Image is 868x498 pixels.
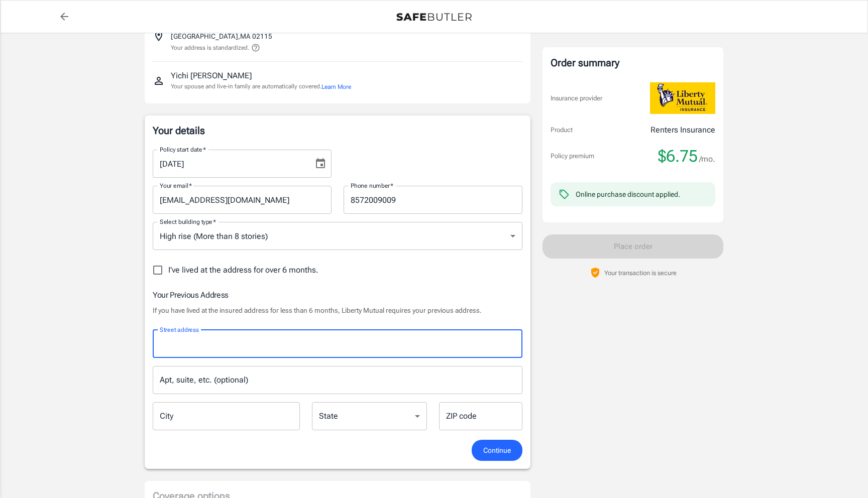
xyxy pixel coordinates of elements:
[160,217,216,226] label: Select building type
[551,55,715,70] div: Order summary
[472,440,522,461] button: Continue
[171,31,272,41] p: [GEOGRAPHIC_DATA] , MA 02115
[160,181,192,190] label: Your email
[160,145,206,154] label: Policy start date
[171,82,351,91] p: Your spouse and live-in family are automatically covered.
[699,152,715,166] span: /mo.
[483,444,511,457] span: Continue
[650,82,715,114] img: Liberty Mutual
[153,289,522,301] h6: Your Previous Address
[54,7,74,27] a: back to quotes
[396,13,472,21] img: Back to quotes
[153,75,165,87] svg: Insured person
[658,146,698,166] span: $6.75
[153,123,522,138] p: Your details
[153,186,332,214] input: Enter email
[351,181,393,190] label: Phone number
[153,150,306,178] input: MM/DD/YYYY
[321,82,351,91] button: Learn More
[153,305,522,315] p: If you have lived at the insured address for less than 6 months, Liberty Mutual requires your pre...
[551,93,602,103] p: Insurance provider
[153,222,522,250] div: High rise (More than 8 stories)
[344,186,522,214] input: Enter number
[650,124,715,136] p: Renters Insurance
[171,43,249,52] p: Your address is standardized.
[604,268,677,278] p: Your transaction is secure
[160,325,199,334] label: Street address
[576,189,680,199] div: Online purchase discount applied.
[153,30,165,42] svg: Insured address
[310,154,331,174] button: Choose date, selected date is Sep 7, 2025
[551,151,594,161] p: Policy premium
[168,264,318,276] span: I've lived at the address for over 6 months.
[171,70,252,82] p: Yichi [PERSON_NAME]
[551,125,573,135] p: Product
